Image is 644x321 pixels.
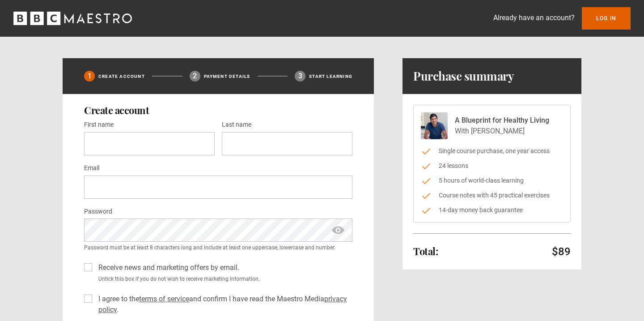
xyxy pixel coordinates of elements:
label: Password [84,206,112,217]
label: I agree to the and confirm I have read the Maestro Media . [95,294,352,315]
svg: BBC Maestro [13,12,132,25]
a: Log In [582,7,631,30]
small: Password must be at least 8 characters long and include at least one uppercase, lowercase and num... [84,244,352,252]
h1: Purchase summary [413,69,514,83]
li: Course notes with 45 practical exercises [421,191,563,200]
h2: Total: [413,246,438,257]
li: 24 lessons [421,161,563,171]
p: Already have an account? [493,13,575,23]
h2: Create account [84,105,352,116]
li: Single course purchase, one year access [421,146,563,156]
a: terms of service [139,295,189,303]
li: 14-day money back guarantee [421,205,563,215]
label: Email [84,163,99,174]
div: 3 [295,71,305,81]
small: Untick this box if you do not wish to receive marketing information. [95,275,352,283]
div: 1 [84,71,95,81]
p: Payment details [204,73,250,80]
label: Receive news and marketing offers by email. [95,262,239,273]
span: show password [331,218,345,242]
p: With [PERSON_NAME] [455,126,549,137]
p: $89 [552,244,571,259]
li: 5 hours of world-class learning [421,176,563,185]
div: 2 [190,71,200,81]
p: A Blueprint for Healthy Living [455,115,549,126]
p: Create Account [98,73,145,80]
label: Last name [222,120,251,130]
p: Start learning [309,73,352,80]
label: First name [84,120,114,130]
